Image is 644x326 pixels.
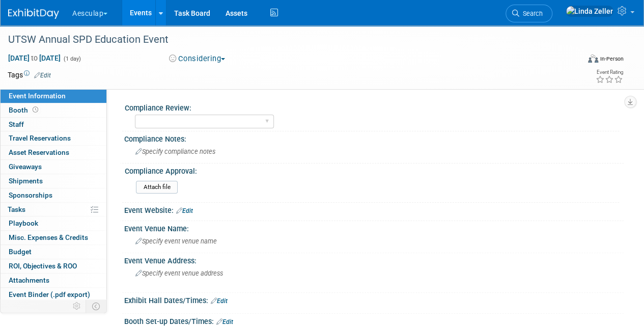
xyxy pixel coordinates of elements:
[86,300,107,313] td: Toggle Event Tabs
[9,233,88,241] span: Misc. Expenses & Credits
[1,188,106,202] a: Sponsorships
[8,205,25,213] span: Tasks
[1,89,106,103] a: Event Information
[125,100,619,113] div: Compliance Review:
[9,219,38,227] span: Playbook
[9,162,42,171] span: Giveaways
[124,293,624,306] div: Exhibit Hall Dates/Times:
[124,221,624,234] div: Event Venue Name:
[31,106,40,114] span: Booth not reserved yet
[135,237,217,245] span: Specify event venue name
[9,290,90,298] span: Event Binder (.pdf export)
[534,53,624,68] div: Event Format
[216,318,233,325] a: Edit
[1,146,106,159] a: Asset Reservations
[588,55,598,63] img: Format-Inperson.png
[124,253,624,266] div: Event Venue Address:
[124,131,624,144] div: Compliance Notes:
[9,276,49,284] span: Attachments
[8,53,61,63] span: [DATE] [DATE]
[124,203,624,216] div: Event Website:
[1,174,106,188] a: Shipments
[211,297,228,305] a: Edit
[1,103,106,117] a: Booth
[9,134,71,142] span: Travel Reservations
[30,54,39,62] span: to
[135,269,223,277] span: Specify event venue address
[1,259,106,273] a: ROI, Objectives & ROO
[600,55,624,63] div: In-Person
[1,216,106,230] a: Playbook
[9,191,52,199] span: Sponsorships
[9,120,24,128] span: Staff
[1,288,106,302] a: Event Binder (.pdf export)
[68,300,86,313] td: Personalize Event Tab Strip
[566,6,613,17] img: Linda Zeller
[135,148,215,155] span: Specify compliance notes
[5,31,571,49] div: UTSW Annual SPD Education Event
[1,203,106,216] a: Tasks
[165,53,229,64] button: Considering
[1,274,106,287] a: Attachments
[9,262,77,270] span: ROI, Objectives & ROO
[1,131,106,145] a: Travel Reservations
[63,56,81,62] span: (1 day)
[596,70,623,75] div: Event Rating
[1,160,106,174] a: Giveaways
[1,245,106,259] a: Budget
[9,106,40,114] span: Booth
[506,5,552,22] a: Search
[9,92,66,100] span: Event Information
[9,148,69,156] span: Asset Reservations
[519,10,543,17] span: Search
[8,9,59,19] img: ExhibitDay
[8,70,51,80] td: Tags
[1,118,106,131] a: Staff
[125,164,619,176] div: Compliance Approval:
[176,207,193,214] a: Edit
[34,72,51,79] a: Edit
[9,248,32,256] span: Budget
[9,177,43,185] span: Shipments
[1,231,106,244] a: Misc. Expenses & Credits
